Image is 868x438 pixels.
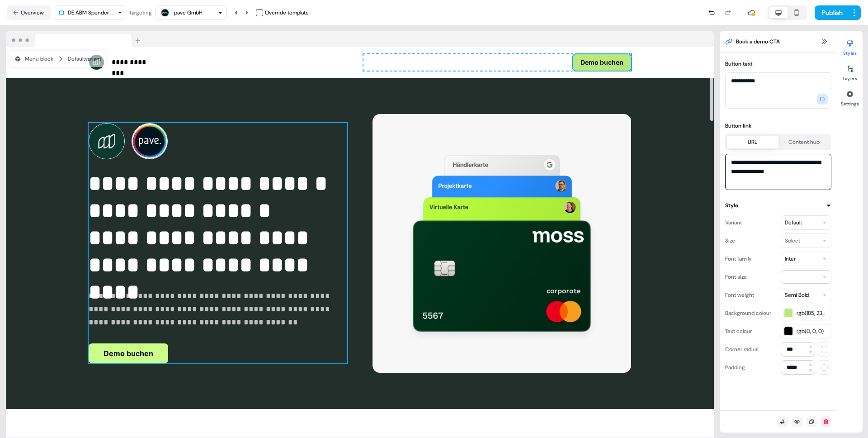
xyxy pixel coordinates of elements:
button: Layers [837,62,863,81]
button: Overview [7,5,51,20]
div: targeting [130,8,152,17]
div: Default variant [68,54,101,63]
button: URL [727,136,778,148]
button: Inter [781,252,831,266]
img: Browser topbar [6,31,145,48]
div: Corner radius [725,342,759,357]
button: Style [725,201,831,210]
div: Font size [725,270,747,284]
div: Variant [725,215,742,230]
button: Demo buchen [573,54,631,71]
button: rgb(185, 233, 125) [781,306,831,320]
div: Default [785,218,802,227]
img: Image [373,114,631,373]
button: Demo buchen [89,343,168,363]
div: Button link [725,121,831,130]
button: Settings [837,87,863,107]
div: Font family [725,252,752,266]
button: rgb(0, 0, 0) [781,324,831,338]
div: Padding [725,360,745,375]
span: Book a demo CTA [736,37,780,46]
button: Styles [837,36,863,56]
div: Override template [265,8,309,17]
div: Demo buchen [363,54,631,71]
div: Background colour [725,306,771,320]
div: Demo buchen [89,343,347,363]
div: Size [725,233,735,248]
div: Inter [785,254,796,263]
div: DE ABM Spender Generic [68,8,114,17]
button: pave GmbH [156,5,227,20]
div: Semi Bold [785,290,809,300]
div: Font weight [725,288,754,302]
button: Publish [815,5,848,20]
div: Select [785,236,800,245]
div: Style [725,201,738,210]
div: Text colour [725,324,752,338]
div: Menu block [14,54,53,63]
span: rgb(185, 233, 125) [797,309,828,318]
span: rgb(0, 0, 0) [797,327,828,336]
button: Content hub [778,136,830,148]
div: pave GmbH [174,8,203,17]
label: Button text [725,60,752,67]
